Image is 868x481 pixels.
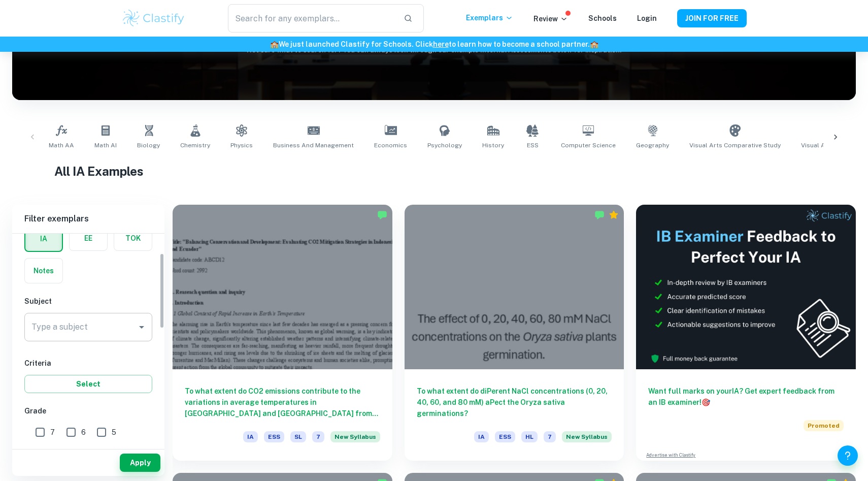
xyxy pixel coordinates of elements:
a: Advertise with Clastify [646,452,695,459]
span: Chemistry [180,141,210,150]
h6: Grade [24,405,152,416]
span: New Syllabus [562,431,612,442]
span: 7 [50,427,55,438]
input: Search for any exemplars... [228,4,395,33]
a: here [433,40,449,48]
span: Math AI [94,141,117,150]
span: HL [521,431,538,442]
a: Schools [588,14,617,22]
span: Promoted [804,420,844,431]
span: ESS [264,431,284,442]
button: EE [70,226,107,250]
button: Help and Feedback [838,445,858,466]
div: Starting from the May 2026 session, the ESS IA requirements have changed. We created this exempla... [562,431,612,448]
h6: Criteria [24,358,152,369]
span: ESS [527,141,539,150]
span: Psychology [427,141,462,150]
span: History [482,141,504,150]
span: 6 [81,427,86,438]
span: IA [474,431,489,442]
button: Select [24,375,152,393]
h6: Filter exemplars [12,205,164,233]
a: Want full marks on yourIA? Get expert feedback from an IB examiner!PromotedAdvertise with Clastify [636,205,856,461]
span: Biology [137,141,160,150]
h6: Subject [24,296,152,307]
img: Thumbnail [636,205,856,369]
span: Math AA [49,141,74,150]
span: Economics [374,141,407,150]
a: To what extent do CO2 emissions contribute to the variations in average temperatures in [GEOGRAPH... [173,205,392,461]
button: IA [25,227,62,251]
button: TOK [114,226,152,250]
div: Starting from the May 2026 session, the ESS IA requirements have changed. We created this exempla... [330,431,380,448]
button: Open [135,320,149,334]
span: New Syllabus [330,431,380,442]
span: 🎯 [702,398,710,406]
img: Marked [377,210,387,220]
h6: We just launched Clastify for Schools. Click to learn how to become a school partner. [2,39,866,50]
img: Marked [594,210,605,220]
span: 🏫 [270,40,279,48]
img: Clastify logo [121,8,186,28]
span: Visual Arts Comparative Study [689,141,781,150]
span: 7 [544,431,556,442]
p: Review [533,13,568,24]
p: Exemplars [466,12,513,23]
button: JOIN FOR FREE [677,9,747,27]
a: To what extent do diPerent NaCl concentrations (0, 20, 40, 60, and 80 mM) aPect the Oryza sativa ... [405,205,624,461]
span: 🏫 [590,40,598,48]
span: 7 [312,431,324,442]
span: Computer Science [561,141,616,150]
div: Premium [609,210,619,220]
h1: All IA Examples [54,162,814,180]
span: ESS [495,431,515,442]
span: Business and Management [273,141,354,150]
span: Physics [230,141,253,150]
h6: To what extent do CO2 emissions contribute to the variations in average temperatures in [GEOGRAPH... [185,386,380,419]
span: SL [290,431,306,442]
span: Geography [636,141,669,150]
span: IA [243,431,258,442]
h6: To what extent do diPerent NaCl concentrations (0, 20, 40, 60, and 80 mM) aPect the Oryza sativa ... [417,386,612,419]
button: Notes [25,259,62,283]
span: 5 [112,427,116,438]
a: Login [637,14,657,22]
h6: Want full marks on your IA ? Get expert feedback from an IB examiner! [648,386,844,408]
button: Apply [120,454,160,472]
